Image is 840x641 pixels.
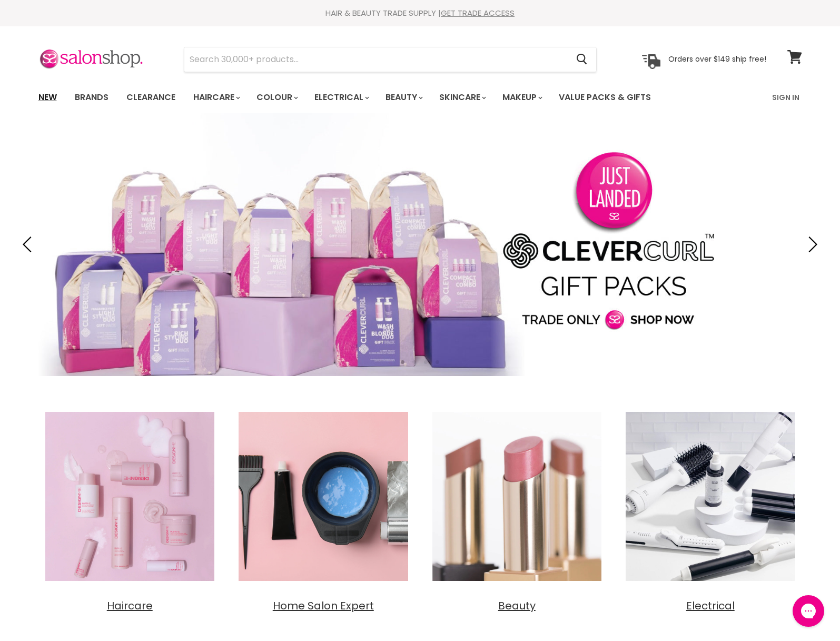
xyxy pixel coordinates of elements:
input: Search [184,47,568,72]
img: Electrical [619,405,802,588]
a: Colour [249,86,304,109]
ul: Main menu [31,82,713,113]
form: Product [184,47,597,72]
img: Beauty [426,405,609,588]
span: Electrical [686,598,735,613]
a: Skincare [431,86,492,109]
img: Haircare [38,405,222,588]
li: Page dot 2 [412,360,416,364]
a: GET TRADE ACCESS [441,7,515,18]
li: Page dot 4 [436,360,439,364]
a: Value Packs & Gifts [551,86,659,109]
span: Home Salon Expert [273,598,374,613]
button: Next [801,234,822,255]
span: Beauty [498,598,536,613]
a: Clearance [118,86,183,109]
img: Home Salon Expert [232,405,415,588]
span: Haircare [107,598,153,613]
a: Makeup [495,86,549,109]
li: Page dot 3 [424,360,428,364]
a: Haircare Haircare [38,405,222,613]
a: Electrical Electrical [619,405,802,613]
iframe: Gorgias live chat messenger [787,591,829,630]
a: Brands [67,86,116,109]
a: Beauty Beauty [426,405,609,613]
div: HAIR & BEAUTY TRADE SUPPLY | [25,8,815,18]
p: Orders over $149 ship free! [668,54,766,64]
a: New [31,86,65,109]
a: Beauty [378,86,429,109]
nav: Main [25,82,815,113]
a: Home Salon Expert Home Salon Expert [232,405,415,613]
a: Electrical [307,86,375,109]
button: Previous [18,234,39,255]
a: Haircare [185,86,246,109]
button: Search [568,47,596,72]
a: Sign In [766,86,806,109]
li: Page dot 1 [401,360,404,364]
